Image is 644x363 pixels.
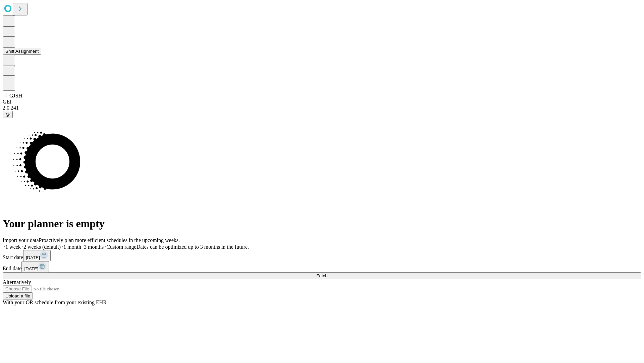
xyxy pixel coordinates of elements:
[23,244,61,250] span: 2 weeks (default)
[3,279,31,285] span: Alternatively
[3,217,641,230] h1: Your planner is empty
[9,93,22,98] span: GJSH
[3,261,641,272] div: End date
[3,48,41,55] button: Shift Assignment
[24,266,38,271] span: [DATE]
[3,292,33,299] button: Upload a file
[137,244,249,250] span: Dates can be optimized up to 3 months in the future.
[23,250,51,261] button: [DATE]
[39,237,180,243] span: Proactively plan more efficient schedules in the upcoming weeks.
[106,244,136,250] span: Custom range
[84,244,104,250] span: 3 months
[3,99,641,105] div: GEI
[3,272,641,279] button: Fetch
[26,255,40,260] span: [DATE]
[3,105,641,111] div: 2.0.241
[3,111,13,118] button: @
[3,237,39,243] span: Import your data
[21,261,49,272] button: [DATE]
[316,273,327,278] span: Fetch
[5,112,10,117] span: @
[5,244,21,250] span: 1 week
[63,244,81,250] span: 1 month
[3,250,641,261] div: Start date
[3,299,107,305] span: With your OR schedule from your existing EHR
